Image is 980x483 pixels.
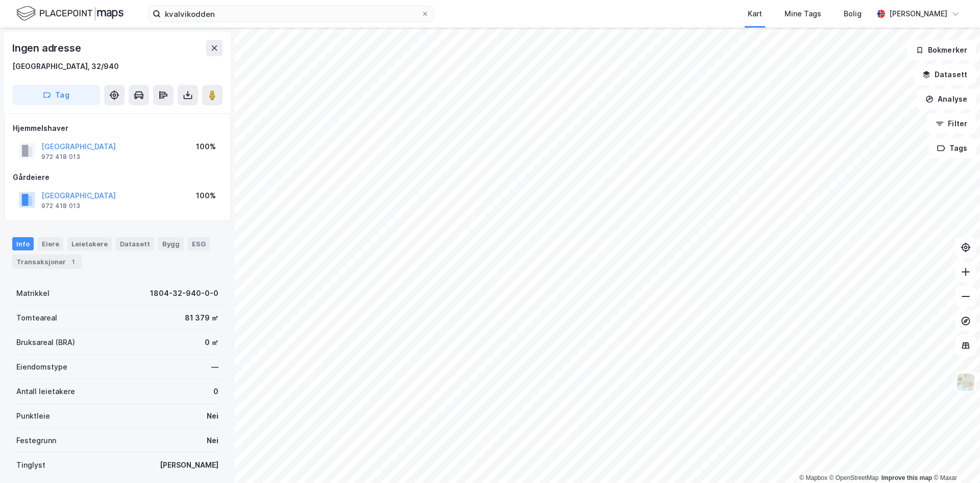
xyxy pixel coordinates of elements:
[196,141,216,153] div: 100%
[16,361,67,373] div: Eiendomstype
[196,190,216,202] div: 100%
[16,5,124,22] img: logo.f888ab2527a4732fd821a326f86c7f29.svg
[16,434,56,447] div: Festegrunn
[213,385,218,398] div: 0
[116,237,154,250] div: Datasett
[41,202,80,210] div: 972 418 013
[41,153,80,161] div: 972 418 013
[150,287,218,300] div: 1804-32-940-0-0
[185,312,218,324] div: 81 379 ㎡
[160,459,218,471] div: [PERSON_NAME]
[12,237,34,250] div: Info
[207,410,218,422] div: Nei
[16,287,50,300] div: Matrikkel
[927,113,976,134] button: Filter
[748,8,762,20] div: Kart
[907,40,976,60] button: Bokmerker
[914,64,976,85] button: Datasett
[188,237,210,250] div: ESG
[207,434,218,447] div: Nei
[211,361,218,373] div: —
[929,434,980,483] iframe: Chat Widget
[158,237,184,250] div: Bygg
[928,138,976,158] button: Tags
[12,85,100,105] button: Tag
[161,6,421,21] input: Søk på adresse, matrikkel, gårdeiere, leietakere eller personer
[12,255,82,269] div: Transaksjoner
[16,459,45,471] div: Tinglyst
[16,385,75,398] div: Antall leietakere
[12,60,119,73] div: [GEOGRAPHIC_DATA], 32/940
[881,474,932,481] a: Improve this map
[956,373,975,392] img: Z
[844,8,862,20] div: Bolig
[829,474,879,481] a: OpenStreetMap
[889,8,947,20] div: [PERSON_NAME]
[16,312,57,324] div: Tomteareal
[68,257,78,267] div: 1
[929,434,980,483] div: Kontrollprogram for chat
[12,40,83,56] div: Ingen adresse
[13,122,222,134] div: Hjemmelshaver
[13,171,222,183] div: Gårdeiere
[917,89,976,109] button: Analyse
[16,410,50,422] div: Punktleie
[799,474,827,481] a: Mapbox
[205,336,218,349] div: 0 ㎡
[785,8,821,20] div: Mine Tags
[67,237,112,250] div: Leietakere
[38,237,63,250] div: Eiere
[16,336,75,349] div: Bruksareal (BRA)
